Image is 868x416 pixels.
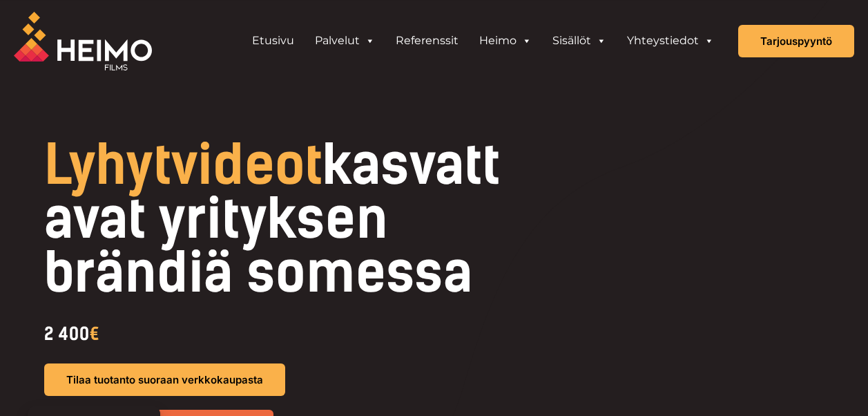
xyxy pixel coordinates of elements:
div: 2 400 [44,318,516,350]
a: Tarjouspyyntö [738,25,854,57]
span: Lyhytvideot [44,133,322,198]
h1: kasvattavat yrityksen brändiä somessa [44,138,516,300]
a: Sisällöt [542,27,617,55]
a: Yhteystiedot [617,27,724,55]
a: Heimo [469,27,542,55]
a: Tilaa tuotanto suoraan verkkokaupasta [44,363,285,396]
span: Tilaa tuotanto suoraan verkkokaupasta [66,375,263,385]
img: Heimo Filmsin logo [14,12,152,70]
a: Referenssit [385,27,469,55]
a: Etusivu [242,27,305,55]
span: € [90,323,99,344]
a: Palvelut [305,27,385,55]
aside: Header Widget 1 [235,27,731,55]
